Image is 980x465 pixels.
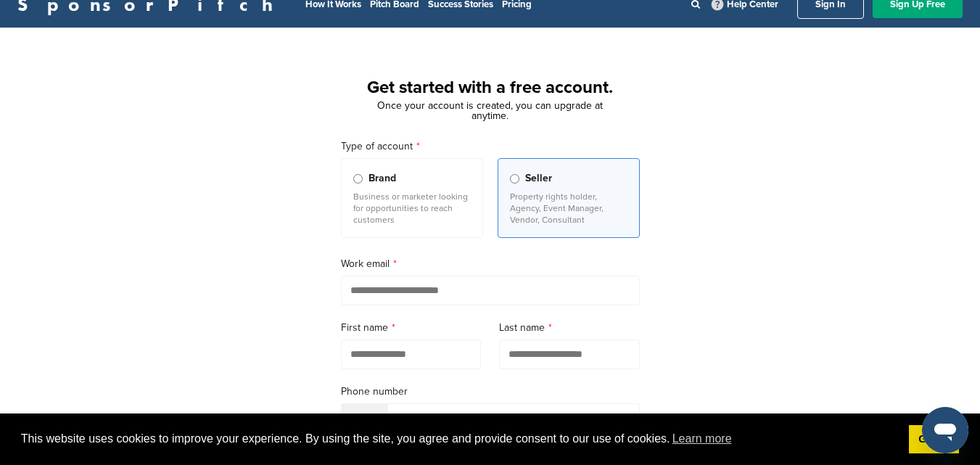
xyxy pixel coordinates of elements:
[525,170,552,186] span: Seller
[341,256,640,272] label: Work email
[341,320,482,336] label: First name
[377,99,603,122] span: Once your account is created, you can upgrade at anytime.
[510,191,627,226] p: Property rights holder, Agency, Event Manager, Vendor, Consultant
[342,404,388,434] div: Selected country
[341,384,640,400] label: Phone number
[21,428,897,450] span: This website uses cookies to improve your experience. By using the site, you agree and provide co...
[353,174,363,184] input: Brand Business or marketer looking for opportunities to reach customers
[909,425,959,454] a: dismiss cookie message
[499,320,640,336] label: Last name
[670,428,734,450] a: learn more about cookies
[324,75,657,101] h1: Get started with a free account.
[922,407,968,453] iframe: Button to launch messaging window
[353,191,471,226] p: Business or marketer looking for opportunities to reach customers
[341,139,640,155] label: Type of account
[510,174,519,184] input: Seller Property rights holder, Agency, Event Manager, Vendor, Consultant
[368,170,396,186] span: Brand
